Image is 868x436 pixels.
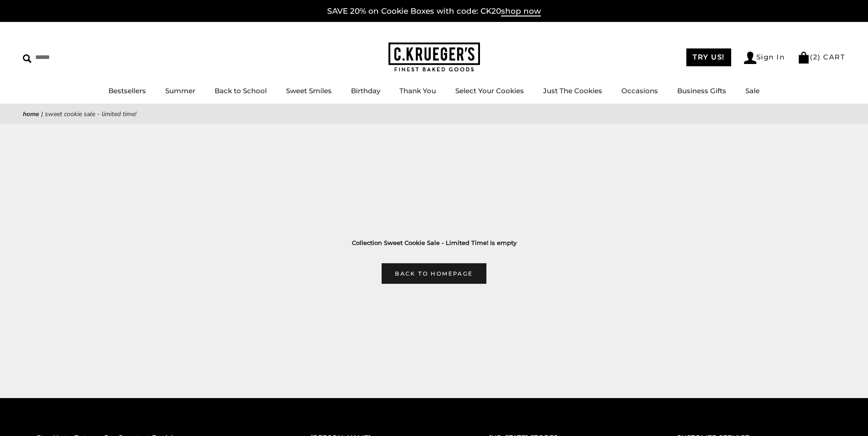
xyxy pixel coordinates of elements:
a: Birthday [351,86,380,95]
a: TRY US! [686,48,731,66]
img: Bag [798,52,810,64]
img: C.KRUEGER'S [388,43,480,72]
span: shop now [501,6,541,16]
a: Thank You [399,86,436,95]
a: Back to homepage [382,263,486,284]
img: Account [744,52,756,64]
span: Sweet Cookie Sale - Limited Time! [45,110,136,118]
a: Sale [745,86,760,95]
a: Back to School [215,86,267,95]
a: SAVE 20% on Cookie Boxes with code: CK20shop now [327,6,541,16]
a: Home [23,110,39,118]
a: Bestsellers [108,86,146,95]
a: Occasions [621,86,658,95]
span: 2 [813,53,818,61]
a: Select Your Cookies [455,86,524,95]
a: Sign In [744,52,785,64]
a: (2) CART [798,53,845,61]
img: Search [23,54,32,63]
a: Just The Cookies [543,86,602,95]
a: Summer [165,86,195,95]
input: Search [23,50,132,64]
h3: Collection Sweet Cookie Sale - Limited Time! is empty [37,238,831,248]
a: Business Gifts [677,86,726,95]
a: Sweet Smiles [286,86,332,95]
span: | [41,110,43,118]
nav: breadcrumbs [23,109,845,119]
